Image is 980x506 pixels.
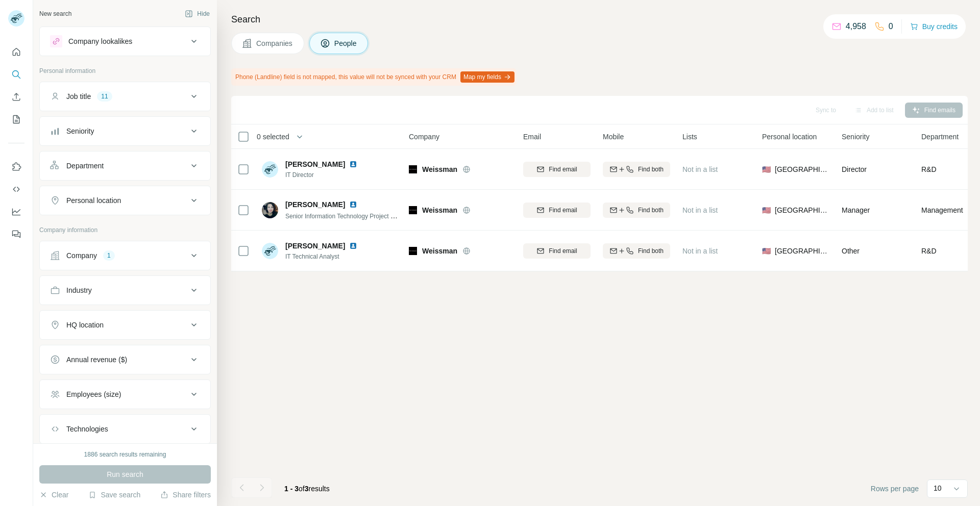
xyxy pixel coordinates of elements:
span: 🇺🇸 [762,205,771,215]
img: LinkedIn logo [349,160,357,168]
span: Lists [682,132,697,142]
button: Feedback [8,225,24,243]
span: Find both [638,206,664,215]
span: Find email [549,206,577,215]
span: IT Technical Analyst [285,252,370,261]
span: [PERSON_NAME] [285,159,345,169]
span: Director [842,165,867,173]
img: LinkedIn logo [349,242,357,250]
span: Not in a list [682,206,718,214]
button: Annual revenue ($) [40,347,210,372]
span: Mobile [603,132,624,142]
button: Save search [88,490,140,500]
button: Technologies [40,417,210,441]
span: of [299,485,305,493]
button: Enrich CSV [8,88,24,106]
div: 11 [97,92,112,101]
span: Companies [256,38,293,48]
span: Management [921,205,963,215]
span: [GEOGRAPHIC_DATA] [775,164,829,174]
div: Department [66,161,104,171]
span: Weissman [422,164,457,174]
p: Personal information [39,66,211,75]
div: Employees (size) [66,389,121,399]
span: People [334,38,358,48]
span: Weissman [422,205,457,215]
button: Personal location [40,188,210,213]
span: 3 [305,485,309,493]
button: Find email [523,243,591,259]
p: Company information [39,225,211,235]
span: Find both [638,246,664,256]
span: Department [921,132,959,142]
span: [GEOGRAPHIC_DATA] [775,205,829,215]
img: Avatar [262,202,278,218]
button: My lists [8,110,24,129]
span: Find both [638,165,664,174]
span: Personal location [762,132,817,142]
button: Job title11 [40,84,210,109]
span: IT Director [285,170,370,180]
span: results [284,485,330,493]
button: Find email [523,162,591,177]
div: Personal location [66,195,121,206]
div: Company [66,250,97,261]
button: Company lookalikes [40,29,210,54]
button: Hide [178,6,217,21]
span: Other [842,247,860,255]
button: Find email [523,203,591,218]
img: Avatar [262,161,278,178]
span: R&D [921,164,937,174]
button: Clear [39,490,68,500]
p: 4,958 [846,20,866,33]
img: Avatar [262,243,278,259]
div: 1886 search results remaining [84,450,166,459]
span: [PERSON_NAME] [285,241,345,251]
button: HQ location [40,313,210,337]
button: Department [40,154,210,178]
span: 1 - 3 [284,485,299,493]
span: Weissman [422,246,457,256]
span: Not in a list [682,165,718,173]
div: New search [39,9,71,18]
button: Search [8,65,24,84]
span: Find email [549,246,577,256]
div: Seniority [66,126,94,136]
button: Map my fields [460,71,514,83]
button: Find both [603,162,670,177]
button: Find both [603,243,670,259]
span: Manager [842,206,870,214]
div: 1 [103,251,115,260]
button: Use Surfe API [8,180,24,198]
button: Buy credits [910,19,958,34]
span: 0 selected [257,132,289,142]
img: LinkedIn logo [349,200,357,209]
div: Industry [66,285,92,295]
span: Not in a list [682,247,718,255]
div: Technologies [66,424,108,434]
span: 🇺🇸 [762,246,771,256]
button: Dashboard [8,203,24,221]
h4: Search [231,12,968,27]
p: 0 [889,20,893,33]
span: [GEOGRAPHIC_DATA] [775,246,829,256]
div: Phone (Landline) field is not mapped, this value will not be synced with your CRM [231,68,517,86]
div: Annual revenue ($) [66,355,127,365]
img: Logo of Weissman [409,165,417,173]
span: 🇺🇸 [762,164,771,174]
span: Find email [549,165,577,174]
button: Employees (size) [40,382,210,407]
span: [PERSON_NAME] [285,199,345,210]
button: Share filters [160,490,211,500]
button: Industry [40,278,210,302]
span: R&D [921,246,937,256]
button: Company1 [40,243,210,268]
span: Seniority [842,132,869,142]
button: Use Surfe on LinkedIn [8,158,24,176]
span: Senior Information Technology Project Manager [285,212,414,220]
div: Job title [66,91,91,102]
button: Quick start [8,43,24,61]
span: Email [523,132,541,142]
button: Seniority [40,119,210,143]
img: Logo of Weissman [409,206,417,214]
